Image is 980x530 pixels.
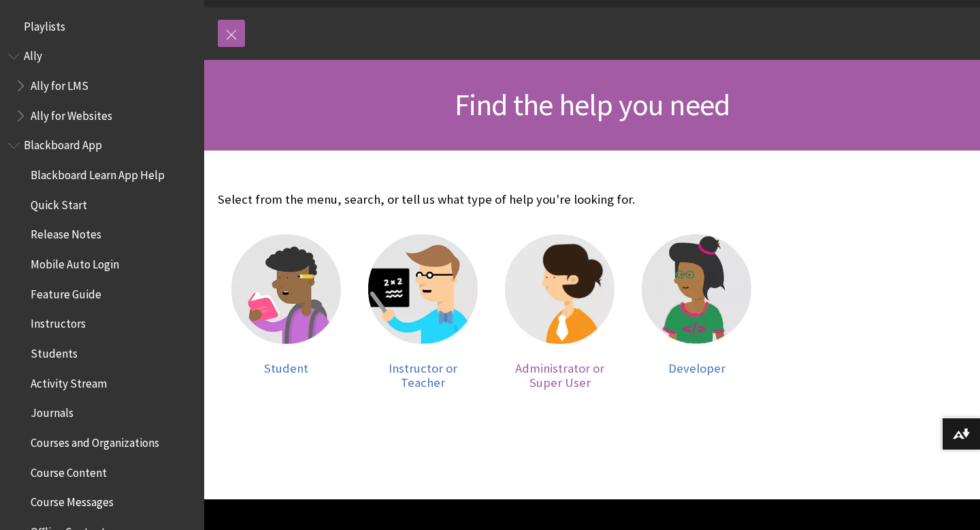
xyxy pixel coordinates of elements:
[31,283,101,301] span: Feature Guide
[24,15,65,33] span: Playlists
[24,134,102,153] span: Blackboard App
[505,234,615,390] a: Administrator Administrator or Super User
[31,163,165,182] span: Blackboard Learn App Help
[31,461,107,480] span: Course Content
[8,15,196,38] nav: Book outline for Playlists
[31,223,101,242] span: Release Notes
[368,234,478,344] img: Instructor
[264,360,308,376] span: Student
[8,45,196,127] nav: Book outline for Anthology Ally Help
[31,193,87,212] span: Quick Start
[31,104,112,123] span: Ally for Websites
[31,402,73,420] span: Journals
[455,86,730,123] span: Find the help you need
[31,74,88,93] span: Ally for LMS
[31,372,107,390] span: Activity Stream
[231,234,341,390] a: Student Student
[515,360,604,391] span: Administrator or Super User
[31,431,159,450] span: Courses and Organizations
[31,342,78,360] span: Students
[642,234,751,390] a: Developer
[24,45,42,63] span: Ally
[505,234,615,344] img: Administrator
[389,360,457,391] span: Instructor or Teacher
[231,234,341,344] img: Student
[218,191,765,208] p: Select from the menu, search, or tell us what type of help you're looking for.
[668,360,725,376] span: Developer
[31,491,114,510] span: Course Messages
[368,234,478,390] a: Instructor Instructor or Teacher
[31,253,119,271] span: Mobile Auto Login
[31,313,86,331] span: Instructors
